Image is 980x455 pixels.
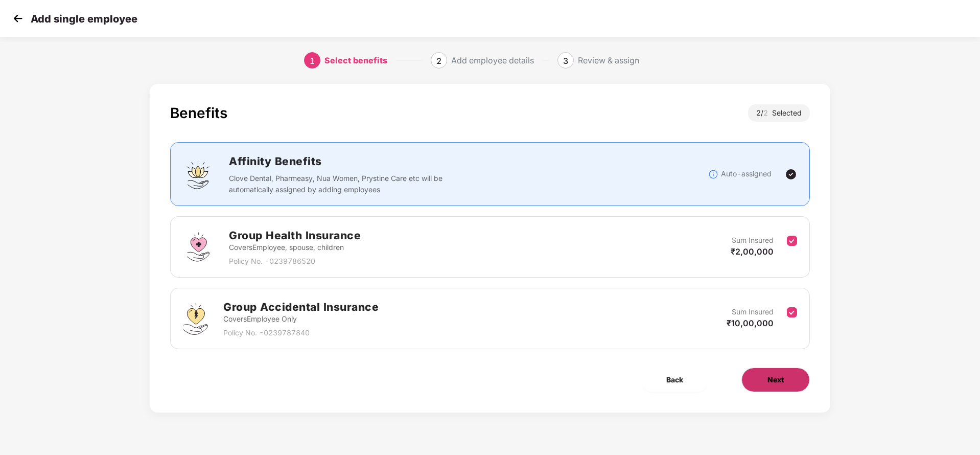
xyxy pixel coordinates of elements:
img: svg+xml;base64,PHN2ZyB4bWxucz0iaHR0cDovL3d3dy53My5vcmcvMjAwMC9zdmciIHdpZHRoPSI0OS4zMjEiIGhlaWdodD... [183,303,208,335]
p: Covers Employee Only [223,313,379,325]
span: 3 [563,56,568,66]
img: svg+xml;base64,PHN2ZyBpZD0iQWZmaW5pdHlfQmVuZWZpdHMiIGRhdGEtbmFtZT0iQWZmaW5pdHkgQmVuZWZpdHMiIHhtbG... [183,159,214,190]
p: Sum Insured [732,235,774,246]
p: Covers Employee, spouse, children [229,242,361,253]
div: Add employee details [451,52,534,69]
span: Back [666,374,683,385]
span: 2 [763,108,772,117]
button: Back [641,368,709,392]
p: Policy No. - 0239787840 [223,327,379,338]
span: 1 [310,56,315,66]
p: Clove Dental, Pharmeasy, Nua Women, Prystine Care etc will be automatically assigned by adding em... [229,173,449,195]
img: svg+xml;base64,PHN2ZyB4bWxucz0iaHR0cDovL3d3dy53My5vcmcvMjAwMC9zdmciIHdpZHRoPSIzMCIgaGVpZ2h0PSIzMC... [10,11,26,26]
span: ₹2,00,000 [731,246,774,257]
img: svg+xml;base64,PHN2ZyBpZD0iVGljay0yNHgyNCIgeG1sbnM9Imh0dHA6Ly93d3cudzMub3JnLzIwMDAvc3ZnIiB3aWR0aD... [785,168,797,180]
div: Review & assign [578,52,639,69]
button: Next [741,368,810,392]
p: Policy No. - 0239786520 [229,256,361,267]
p: Auto-assigned [721,168,772,179]
p: Sum Insured [732,306,774,317]
span: 2 [436,56,441,66]
h2: Affinity Benefits [229,153,596,170]
img: svg+xml;base64,PHN2ZyBpZD0iR3JvdXBfSGVhbHRoX0luc3VyYW5jZSIgZGF0YS1uYW1lPSJHcm91cCBIZWFsdGggSW5zdX... [183,232,214,262]
h2: Group Health Insurance [229,227,361,244]
div: Benefits [170,104,227,122]
span: ₹10,00,000 [727,318,774,328]
span: Next [767,374,784,385]
img: svg+xml;base64,PHN2ZyBpZD0iSW5mb18tXzMyeDMyIiBkYXRhLW5hbWU9IkluZm8gLSAzMngzMiIgeG1sbnM9Imh0dHA6Ly... [708,169,718,179]
h2: Group Accidental Insurance [223,299,379,315]
div: Select benefits [324,52,387,69]
p: Add single employee [31,13,137,25]
div: 2 / Selected [748,104,810,122]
